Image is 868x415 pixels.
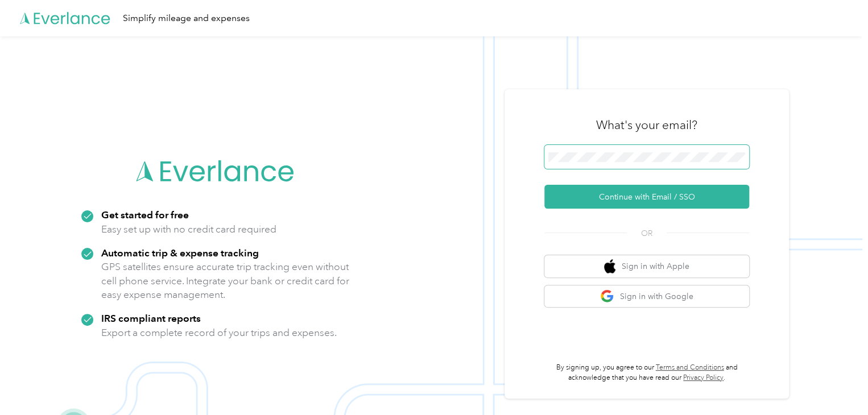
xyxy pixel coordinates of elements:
[101,260,350,302] p: GPS satellites ensure accurate trip tracking even without cell phone service. Integrate your bank...
[656,363,724,372] a: Terms and Conditions
[101,222,276,236] p: Easy set up with no credit card required
[683,374,724,382] a: Privacy Policy
[544,285,749,308] button: google logoSign in with Google
[101,209,189,221] strong: Get started for free
[101,326,337,340] p: Export a complete record of your trips and expenses.
[627,227,667,239] span: OR
[544,255,749,277] button: apple logoSign in with Apple
[596,117,697,133] h3: What's your email?
[101,312,201,324] strong: IRS compliant reports
[604,259,615,273] img: apple logo
[123,11,250,26] div: Simplify mileage and expenses
[544,185,749,209] button: Continue with Email / SSO
[101,247,259,259] strong: Automatic trip & expense tracking
[600,289,614,304] img: google logo
[544,363,749,383] p: By signing up, you agree to our and acknowledge that you have read our .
